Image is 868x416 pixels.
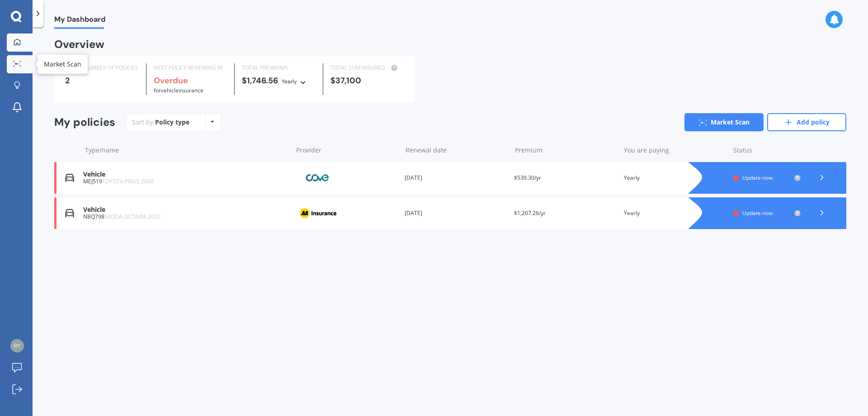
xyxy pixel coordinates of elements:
[10,339,24,353] img: 1e8d2b25b57e1c08eef75fa1742a9745
[624,209,726,218] div: Yearly
[242,76,316,86] div: $1,746.56
[102,177,154,185] span: TOYOTA PRIUS 2008
[132,118,189,127] div: Sort by:
[154,75,188,86] b: Overdue
[295,205,340,222] img: AA
[405,173,507,182] div: [DATE]
[83,206,288,214] div: Vehicle
[65,209,74,218] img: Vehicle
[54,40,104,49] div: Overview
[767,113,846,131] a: Add policy
[83,214,288,220] div: NBQ798
[54,116,115,129] div: My policies
[83,171,288,178] div: Vehicle
[742,174,773,182] span: Update now
[104,213,160,220] span: SKODA OCTAVIA 2020
[296,146,398,155] div: Provider
[514,174,541,182] span: $539.30/yr
[514,209,546,217] span: $1,207.26/yr
[242,63,316,72] div: TOTAL PREMIUMS
[733,146,801,155] div: Status
[154,86,203,94] span: for Vehicle insurance
[65,76,139,85] div: 2
[44,60,81,69] div: Market Scan
[295,169,340,186] img: Cove
[330,76,404,85] div: $37,100
[624,173,726,182] div: Yearly
[65,63,139,72] div: TOTAL NUMBER OF POLICIES
[742,209,773,217] span: Update now
[515,146,617,155] div: Premium
[330,63,404,72] div: TOTAL SUM INSURED
[406,146,508,155] div: Renewal date
[154,63,227,72] div: NEXT POLICY RENEWING IN
[282,77,297,86] div: Yearly
[83,178,288,185] div: MEJ519
[684,113,764,131] a: Market Scan
[65,173,74,182] img: Vehicle
[85,146,289,155] div: Type/name
[624,146,726,155] div: You are paying
[155,118,189,127] div: Policy type
[405,209,507,218] div: [DATE]
[54,15,105,27] span: My Dashboard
